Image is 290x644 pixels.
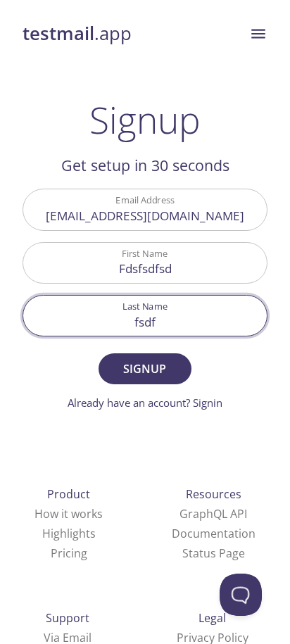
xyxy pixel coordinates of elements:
span: Legal [198,610,226,626]
a: How it works [34,506,103,522]
span: Resources [186,486,241,502]
button: Signup [99,353,191,384]
button: menu [241,16,276,51]
a: Status Page [182,545,245,561]
iframe: Help Scout Beacon - Open [220,574,262,616]
a: testmail.app [23,22,132,46]
a: Highlights [42,526,96,541]
h1: Signup [89,99,201,141]
a: Already have an account? Signin [68,396,222,410]
span: Product [47,486,90,502]
span: Support [46,610,89,626]
a: Documentation [172,526,256,541]
h2: Get setup in 30 seconds [23,153,267,177]
span: Signup [114,359,176,379]
a: GraphQL API [179,506,247,522]
a: Pricing [51,545,87,561]
strong: testmail [23,21,94,46]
